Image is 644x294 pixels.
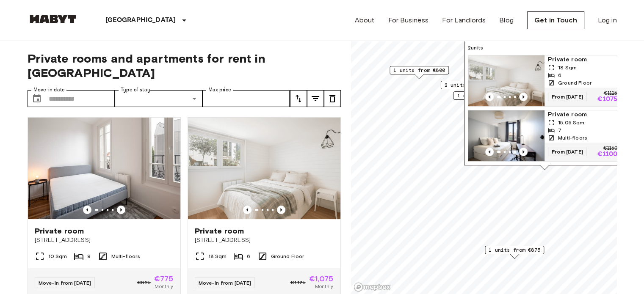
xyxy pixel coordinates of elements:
p: €1100 [597,151,617,158]
span: 6 [558,71,561,79]
span: Private room [35,226,84,236]
span: 10 Sqm [48,253,67,260]
p: €1150 [603,146,617,151]
label: Max price [208,86,231,93]
img: Marketing picture of unit FR-18-001-001-07H [468,110,544,161]
span: Private room [548,110,617,119]
span: €825 [137,279,151,286]
button: tune [307,90,324,107]
span: Private rooms and apartments for rent in [GEOGRAPHIC_DATA] [28,51,341,80]
button: Previous image [485,148,494,156]
button: tune [290,90,307,107]
img: Marketing picture of unit FR-18-001-002-02H [468,55,544,106]
span: Move-in from [DATE] [199,280,252,286]
span: €1,125 [290,279,306,286]
a: Blog [499,15,514,25]
label: Move-in date [33,86,65,93]
a: Marketing picture of unit FR-18-001-002-02HPrevious imagePrevious imagePrivate room18 Sqm6Ground ... [468,55,621,107]
a: Marketing picture of unit FR-18-001-001-07HPrevious imagePrevious imagePrivate room15.05 Sqm7Mult... [468,110,621,162]
img: Habyt [28,15,78,23]
button: Previous image [83,206,91,214]
span: Private room [548,55,617,64]
span: €1,075 [309,275,334,283]
img: Marketing picture of unit FR-18-004-001-04 [28,118,180,219]
span: 15.05 Sqm [558,119,584,126]
span: 9 [87,253,91,260]
img: Marketing picture of unit FR-18-001-002-02H [188,118,340,219]
div: Map marker [485,246,544,259]
div: Map marker [390,66,449,79]
span: Monthly [315,283,333,290]
span: 2 units from €1050 [444,81,499,89]
span: 6 [247,253,250,260]
span: [STREET_ADDRESS] [195,236,334,245]
p: €1075 [597,96,617,103]
span: €775 [154,275,174,283]
a: Log in [598,15,617,25]
a: For Business [388,15,428,25]
div: Map marker [464,20,625,170]
button: tune [324,90,341,107]
label: Type of stay [121,86,150,93]
a: Mapbox logo [354,282,391,292]
a: Get in Touch [527,11,584,29]
a: About [355,15,375,25]
button: Choose date [28,90,45,107]
span: 2 units [468,44,621,52]
div: Map marker [453,91,515,104]
span: 1 units from €800 [393,66,445,74]
span: Move-in from [DATE] [39,280,91,286]
span: 1 units from €1145 [457,92,511,99]
span: Ground Floor [558,79,591,87]
button: Previous image [485,93,494,101]
button: Previous image [277,206,285,214]
span: Ground Floor [271,253,304,260]
span: 18 Sqm [208,253,227,260]
span: 18 Sqm [558,64,577,71]
span: Monthly [155,283,173,290]
button: Previous image [519,93,528,101]
span: [STREET_ADDRESS] [35,236,174,245]
button: Previous image [243,206,252,214]
p: [GEOGRAPHIC_DATA] [105,15,176,25]
span: From [DATE] [548,148,587,156]
span: 1 units from €875 [489,246,540,254]
span: From [DATE] [548,93,587,101]
div: Map marker [440,81,503,94]
button: Previous image [117,206,125,214]
span: Private room [195,226,244,236]
button: Previous image [519,148,528,156]
span: 7 [558,126,561,134]
p: €1125 [603,91,617,96]
span: Multi-floors [111,253,141,260]
span: Multi-floors [558,134,587,142]
a: For Landlords [442,15,486,25]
